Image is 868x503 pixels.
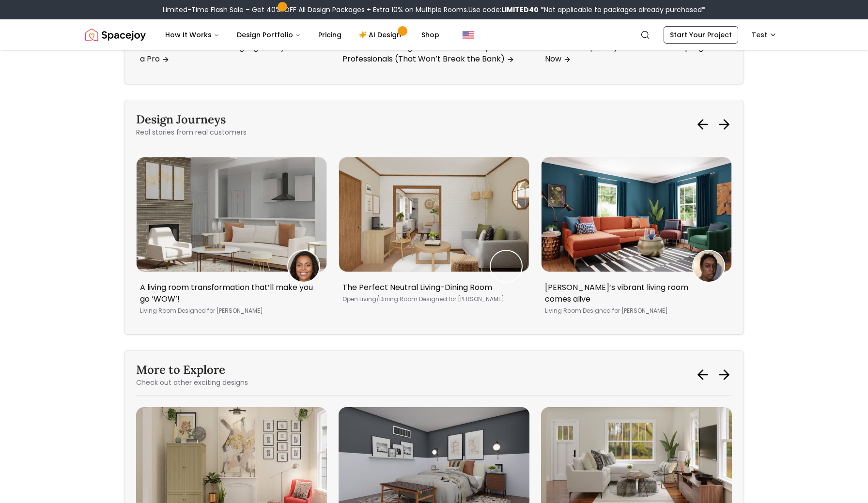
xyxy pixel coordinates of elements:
p: [PERSON_NAME]’s vibrant living room comes alive [545,282,724,305]
img: AMBER GORZYNSKI [491,251,522,282]
a: The Perfect Neutral Living-Dining RoomAMBER GORZYNSKIThe Perfect Neutral Living-Dining RoomOpen L... [339,157,529,310]
span: Designed for [178,306,215,315]
p: Living Room [PERSON_NAME] [140,307,319,315]
nav: Main [157,25,447,45]
img: United States [463,29,474,41]
p: Check out other exciting designs [136,378,248,387]
span: Designed for [419,295,456,303]
div: 3 / 5 [339,157,529,310]
h3: More to Explore [136,362,248,378]
span: Use code: [468,5,539,15]
a: A living room transformation that’ll make you go ‘WOW’!Jacqueline A living room transformation th... [136,157,327,322]
a: Start Your Project [664,26,738,44]
p: Real stories from real customers [136,127,247,137]
p: Best Interior Design Platforms for Busy Professionals (That Won’t Break the Bank) [342,42,522,65]
button: Test [746,26,783,44]
p: Find Your Home’s Love Language & Style It Like a Pro [140,42,319,65]
a: Lynette’s vibrant living room comes aliveLynette[PERSON_NAME]’s vibrant living room comes aliveLi... [541,157,732,322]
div: Limited-Time Flash Sale – Get 40% OFF All Design Packages + Extra 10% on Multiple Rooms. [163,5,705,15]
a: Spacejoy [85,25,146,45]
div: 2 / 5 [136,157,327,322]
h3: Design Journeys [136,112,247,127]
button: Design Portfolio [229,25,309,45]
img: Lynette [693,251,724,282]
a: Pricing [310,25,349,45]
button: How It Works [157,25,227,45]
span: Designed for [583,306,620,315]
div: 4 / 5 [541,157,732,322]
img: Spacejoy Logo [85,25,146,45]
img: Jacqueline [288,251,319,282]
p: Open Living/Dining Room [PERSON_NAME] [342,295,522,303]
p: All the Best [DATE] Sofa Deals to Shop Right Now [545,42,724,65]
span: *Not applicable to packages already purchased* [539,5,705,15]
b: LIMITED40 [501,5,539,15]
nav: Global [85,19,783,50]
p: The Perfect Neutral Living-Dining Room [342,282,522,293]
a: Shop [414,25,447,45]
p: Living Room [PERSON_NAME] [545,307,724,315]
p: A living room transformation that’ll make you go ‘WOW’! [140,282,319,305]
a: AI Design [351,25,412,45]
div: Carousel [136,157,732,322]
